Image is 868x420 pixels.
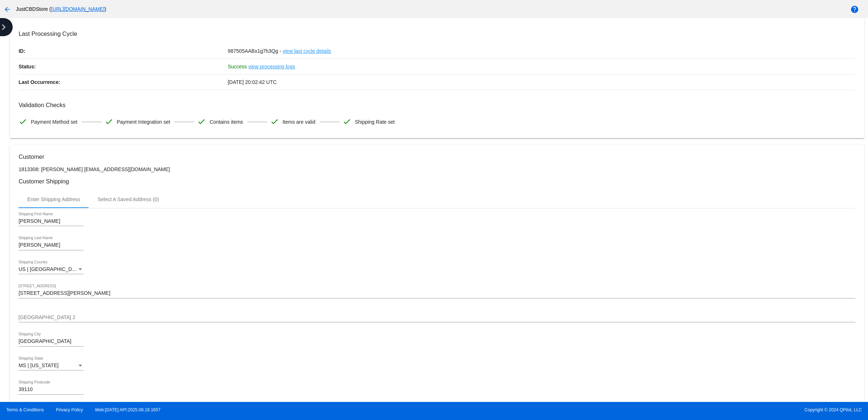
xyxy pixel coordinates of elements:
a: Web:[DATE] API:2025.08.19.1657 [95,407,161,412]
p: ID: [18,43,227,59]
h3: Last Processing Cycle [18,30,855,37]
span: US | [GEOGRAPHIC_DATA] [18,266,82,272]
mat-icon: check [270,117,279,126]
h3: Validation Checks [18,102,855,109]
span: Payment Method set [31,114,77,130]
mat-icon: check [342,117,351,126]
p: Status: [18,59,227,74]
a: Privacy Policy [56,407,83,412]
div: Select A Saved Address (0) [98,196,159,202]
a: Terms & Conditions [6,407,44,412]
span: Items are valid [282,114,315,130]
input: Shipping Street 1 [18,290,855,296]
mat-select: Shipping Country [18,267,84,272]
span: JustCBDStore ( ) [16,6,106,12]
span: 987505AABx1g7h3Qg - [228,48,281,54]
p: 1813308: [PERSON_NAME] [EMAIL_ADDRESS][DOMAIN_NAME] [18,166,855,172]
mat-icon: arrow_back [3,5,12,14]
mat-select: Shipping State [18,363,84,369]
span: Success [228,64,247,69]
mat-icon: check [105,117,113,126]
input: Shipping Last Name [18,242,84,248]
a: view last cycle details [282,43,331,59]
p: Last Occurrence: [18,75,227,90]
mat-icon: check [197,117,206,126]
span: Payment Integration set [117,114,170,130]
span: Copyright © 2024 QPilot, LLC [440,407,862,412]
a: [URL][DOMAIN_NAME] [51,6,105,12]
span: Shipping Rate set [355,114,395,130]
mat-icon: help [850,5,859,14]
span: MS | [US_STATE] [18,362,58,368]
input: Shipping City [18,339,84,344]
input: Shipping Street 2 [18,315,855,321]
span: Contains items [209,114,243,130]
mat-icon: check [18,117,27,126]
a: view processing logs [248,59,295,74]
span: [DATE] 20:02:42 UTC [228,79,277,85]
div: Enter Shipping Address [27,196,80,202]
h3: Customer Shipping [18,178,855,185]
input: Shipping Postcode [18,387,84,393]
h3: Customer [18,153,855,160]
input: Shipping First Name [18,219,84,224]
